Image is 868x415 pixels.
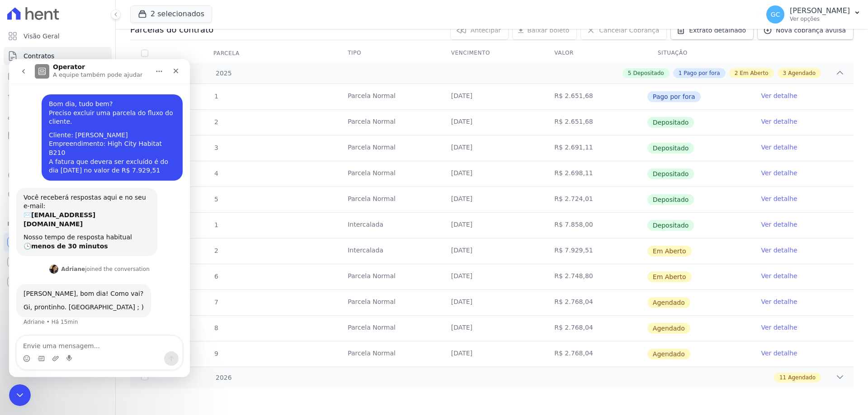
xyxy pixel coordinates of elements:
[788,69,816,77] span: Agendado
[543,135,647,161] td: R$ 2.691,11
[543,290,647,315] td: R$ 2.768,04
[7,204,174,225] div: Adriane diz…
[761,143,797,152] a: Ver detalhe
[4,253,112,271] a: Conta Hent
[337,213,440,238] td: Intercalada
[14,174,141,191] div: Nosso tempo de resposta habitual 🕒
[783,69,787,77] span: 3
[14,296,21,303] button: Selecionador de Emoji
[14,260,69,266] div: Adriane • Há 15min
[4,107,112,125] a: Clientes
[440,213,544,238] td: [DATE]
[543,110,647,135] td: R$ 2.651,68
[761,117,797,126] a: Ver detalhe
[213,118,218,126] span: 2
[761,349,797,358] a: Ver detalhe
[43,296,50,303] button: Upload do anexo
[40,205,49,214] img: Profile image for Adriane
[543,238,647,264] td: R$ 7.929,51
[647,297,690,308] span: Agendado
[213,93,218,100] span: 1
[440,238,544,264] td: [DATE]
[14,230,135,239] div: [PERSON_NAME], bom dia! Como vai?
[440,341,544,367] td: [DATE]
[543,341,647,367] td: R$ 2.768,04
[52,207,76,213] b: Adriane
[788,373,816,382] span: Agendado
[543,44,647,63] th: Valor
[761,323,797,332] a: Ver detalhe
[4,126,112,145] a: Minha Carteira
[761,168,797,177] a: Ver detalhe
[4,233,112,251] a: Recebíveis
[9,384,31,406] iframe: Intercom live chat
[40,72,166,116] div: Cliente: [PERSON_NAME] Empreendimento: High City Habitat B210 A fatura que devera ser excluído é ...
[440,187,544,212] td: [DATE]
[337,290,440,315] td: Parcela Normal
[14,134,141,169] div: Você receberá respostas aqui e no seu e-mail: ✉️
[52,206,141,214] div: joined the conversation
[647,91,701,102] span: Pago por fora
[647,194,694,205] span: Depositado
[4,47,112,65] a: Contratos
[24,32,60,41] span: Visão Geral
[14,152,86,168] b: [EMAIL_ADDRESS][DOMAIN_NAME]
[337,135,440,161] td: Parcela Normal
[7,129,174,205] div: Operator diz…
[440,290,544,315] td: [DATE]
[337,187,440,212] td: Parcela Normal
[647,168,694,179] span: Depositado
[761,91,797,100] a: Ver detalhe
[130,5,212,23] button: 2 selecionados
[14,244,135,253] div: Gi, prontinho. [GEOGRAPHIC_DATA] ; )
[761,297,797,306] a: Ver detalhe
[647,117,694,128] span: Depositado
[337,110,440,135] td: Parcela Normal
[761,220,797,229] a: Ver detalhe
[759,2,868,27] button: GC [PERSON_NAME] Ver opções
[670,21,754,40] a: Extrato detalhado
[633,69,664,77] span: Depositado
[4,186,112,204] a: Negativação
[761,194,797,203] a: Ver detalhe
[4,27,112,45] a: Visão Geral
[647,220,694,231] span: Depositado
[213,170,218,177] span: 4
[4,146,112,164] a: Transferências
[779,373,786,382] span: 11
[213,273,218,280] span: 6
[647,271,692,282] span: Em Aberto
[337,44,440,63] th: Tipo
[543,264,647,289] td: R$ 2.748,80
[440,44,544,63] th: Vencimento
[7,225,142,258] div: [PERSON_NAME], bom dia! Como vai?Gi, prontinho. [GEOGRAPHIC_DATA] ; )Adriane • Há 15min
[543,213,647,238] td: R$ 7.858,00
[790,15,850,23] p: Ver opções
[213,144,218,151] span: 3
[679,69,682,77] span: 1
[4,87,112,105] a: Lotes
[628,69,632,77] span: 5
[761,246,797,255] a: Ver detalhe
[740,69,768,77] span: Em Aberto
[337,341,440,367] td: Parcela Normal
[7,129,148,197] div: Você receberá respostas aqui e no seu e-mail:✉️[EMAIL_ADDRESS][DOMAIN_NAME]Nosso tempo de respost...
[440,135,544,161] td: [DATE]
[440,110,544,135] td: [DATE]
[7,225,174,278] div: Adriane diz…
[213,196,218,203] span: 5
[647,349,690,359] span: Agendado
[4,67,112,85] a: Parcelas
[543,187,647,212] td: R$ 2.724,01
[337,161,440,187] td: Parcela Normal
[440,84,544,109] td: [DATE]
[337,84,440,109] td: Parcela Normal
[647,323,690,334] span: Agendado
